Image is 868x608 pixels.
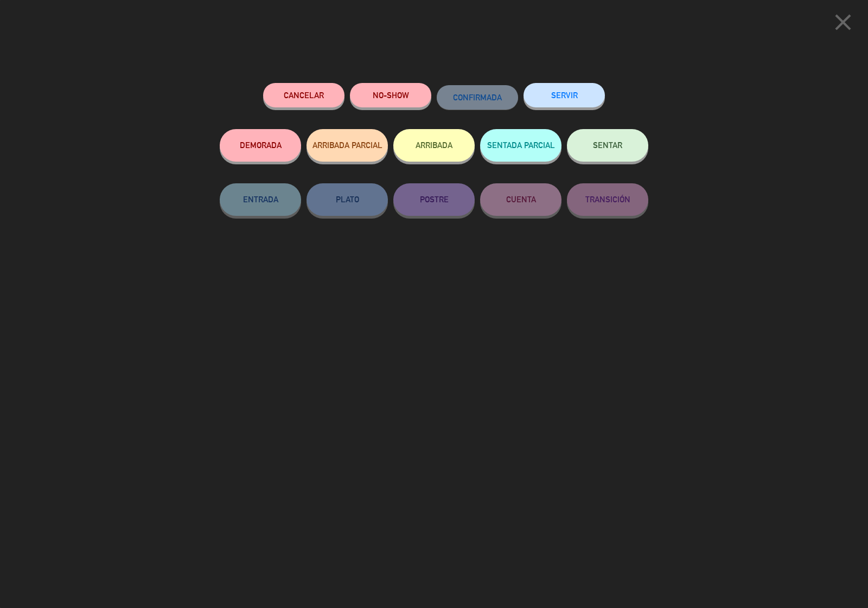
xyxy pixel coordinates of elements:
[263,83,344,107] button: Cancelar
[220,129,301,162] button: DEMORADA
[480,183,561,216] button: CUENTA
[393,183,475,216] button: POSTRE
[220,183,301,216] button: ENTRADA
[567,129,648,162] button: SENTAR
[453,93,502,102] span: CONFIRMADA
[826,8,860,40] button: close
[393,129,475,162] button: ARRIBADA
[567,183,648,216] button: TRANSICIÓN
[593,140,622,150] span: SENTAR
[350,83,431,107] button: NO-SHOW
[307,183,388,216] button: PLATO
[312,140,382,150] span: ARRIBADA PARCIAL
[829,9,857,36] i: close
[307,129,388,162] button: ARRIBADA PARCIAL
[437,85,518,110] button: CONFIRMADA
[480,129,561,162] button: SENTADA PARCIAL
[524,83,605,107] button: SERVIR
